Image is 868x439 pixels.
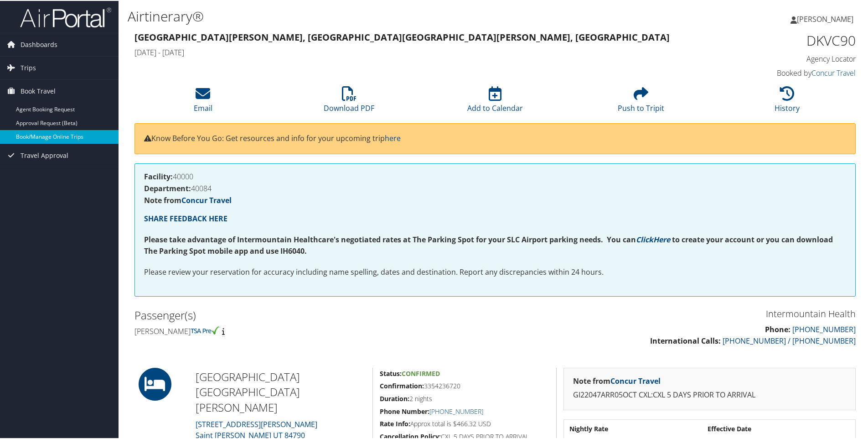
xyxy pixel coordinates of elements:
strong: Duration: [380,393,409,402]
h4: 40084 [144,184,846,191]
span: Trips [21,56,36,78]
img: airportal-logo.png [20,6,111,27]
a: Here [653,234,670,244]
h1: Airtinerary® [128,6,618,25]
strong: Rate Info: [380,418,410,427]
a: [PHONE_NUMBER] [429,406,483,415]
a: Concur Travel [181,194,232,204]
strong: Note from [573,375,661,385]
a: SHARE FEEDBACK HERE [144,213,227,223]
strong: Status: [380,368,402,377]
img: tsa-precheck.png [191,325,220,334]
a: [PHONE_NUMBER] [792,324,856,334]
strong: Department: [144,183,191,193]
h4: Agency Locator [686,53,856,63]
span: Travel Approval [21,143,68,166]
a: Push to Tripit [618,90,664,112]
strong: Please take advantage of Intermountain Healthcare's negotiated rates at The Parking Spot for your... [144,234,636,244]
th: Nightly Rate [565,420,702,436]
h4: [PERSON_NAME] [134,325,488,335]
strong: Confirmation: [380,381,424,389]
a: [PERSON_NAME] [790,5,863,32]
a: [PHONE_NUMBER] / [PHONE_NUMBER] [723,335,856,345]
h5: 2 nights [380,393,549,402]
a: Add to Calendar [467,90,523,112]
p: GI22047ARR05OCT CXL:CXL 5 DAYS PRIOR TO ARRIVAL [573,388,846,400]
span: [PERSON_NAME] [797,13,853,23]
a: Click [636,234,653,244]
h1: DKVC90 [686,30,856,49]
strong: Facility: [144,171,173,181]
a: History [775,90,800,112]
a: Concur Travel [610,375,661,385]
h4: [DATE] - [DATE] [134,47,672,57]
strong: Note from [144,194,232,204]
span: Dashboards [21,32,57,55]
a: Download PDF [324,90,374,112]
h2: [GEOGRAPHIC_DATA] [GEOGRAPHIC_DATA][PERSON_NAME] [196,368,366,414]
strong: Phone: [765,324,790,334]
p: Know Before You Go: Get resources and info for your upcoming trip [144,132,846,144]
h3: Intermountain Health [502,307,856,319]
h2: Passenger(s) [134,307,488,322]
th: Effective Date [703,420,854,436]
strong: International Calls: [650,335,721,345]
span: Book Travel [21,79,56,102]
a: Concur Travel [811,67,856,77]
p: Please review your reservation for accuracy including name spelling, dates and destination. Repor... [144,266,846,277]
a: here [385,132,401,142]
a: Email [194,90,212,112]
strong: [GEOGRAPHIC_DATA][PERSON_NAME], [GEOGRAPHIC_DATA] [GEOGRAPHIC_DATA][PERSON_NAME], [GEOGRAPHIC_DATA] [134,30,670,42]
strong: Phone Number: [380,406,429,415]
h5: 3354236720 [380,381,549,390]
span: Confirmed [402,368,440,377]
h5: Approx total is $466.32 USD [380,418,549,428]
h4: Booked by [686,67,856,77]
h4: 40000 [144,172,846,179]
